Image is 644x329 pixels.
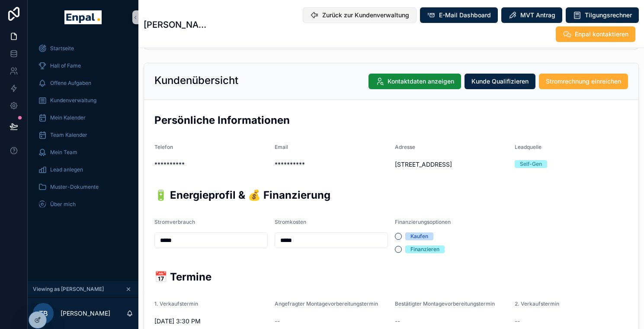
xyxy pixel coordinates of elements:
[439,11,491,19] span: E-Mail Dashboard
[410,245,439,253] div: Finanzieren
[546,77,621,86] span: Stromrechnung einreichen
[50,132,87,139] span: Team Kalender
[275,300,378,307] span: Angefragter Montagevorbereitungstermin
[515,144,541,150] span: Leadquelle
[556,26,635,42] button: Enpal kontaktieren
[303,7,417,23] button: Zurück zur Kundenverwaltung
[61,309,110,318] p: [PERSON_NAME]
[50,201,76,208] span: Über mich
[154,270,628,284] h2: 📅 Termine
[515,317,520,326] span: --
[515,300,559,307] span: 2. Verkaufstermin
[33,286,104,293] span: Viewing as [PERSON_NAME]
[420,7,498,23] button: E-Mail Dashboard
[39,308,48,319] span: TB
[144,19,214,31] h1: [PERSON_NAME]
[395,219,451,225] span: Finanzierungsoptionen
[50,166,83,173] span: Lead anlegen
[33,41,133,56] a: Startseite
[33,197,133,212] a: Über mich
[275,317,280,326] span: --
[388,77,454,86] span: Kontaktdaten anzeigen
[471,77,529,86] span: Kunde Qualifizieren
[50,80,91,87] span: Offene Aufgaben
[33,110,133,126] a: Mein Kalender
[50,114,86,121] span: Mein Kalender
[275,219,306,225] span: Stromkosten
[33,127,133,143] a: Team Kalender
[33,58,133,74] a: Hall of Fame
[154,188,628,202] h2: 🔋 Energieprofil & 💰 Finanzierung
[50,149,77,156] span: Mein Team
[322,11,409,19] span: Zurück zur Kundenverwaltung
[33,93,133,108] a: Kundenverwaltung
[33,145,133,160] a: Mein Team
[50,184,99,190] span: Muster-Dokumente
[50,97,96,104] span: Kundenverwaltung
[33,179,133,195] a: Muster-Dokumente
[395,160,508,169] span: [STREET_ADDRESS]
[395,300,495,307] span: Bestätigter Montagevorbereitungstermin
[465,74,535,89] button: Kunde Qualifizieren
[154,300,198,307] span: 1. Verkaufstermin
[50,62,81,69] span: Hall of Fame
[154,113,628,127] h2: Persönliche Informationen
[575,30,628,39] span: Enpal kontaktieren
[539,74,628,89] button: Stromrechnung einreichen
[368,74,461,89] button: Kontaktdaten anzeigen
[520,160,542,168] div: Self-Gen
[501,7,562,23] button: MVT Antrag
[395,144,415,150] span: Adresse
[28,35,138,223] div: scrollable content
[50,45,74,52] span: Startseite
[64,10,101,24] img: App logo
[566,7,639,23] button: Tilgungsrechner
[33,162,133,177] a: Lead anlegen
[275,144,288,150] span: Email
[585,11,632,19] span: Tilgungsrechner
[154,144,173,150] span: Telefon
[154,74,238,87] h2: Kundenübersicht
[520,11,555,19] span: MVT Antrag
[154,219,195,225] span: Stromverbrauch
[33,75,133,91] a: Offene Aufgaben
[154,317,268,326] span: [DATE] 3:30 PM
[395,317,400,326] span: --
[410,232,428,240] div: Kaufen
